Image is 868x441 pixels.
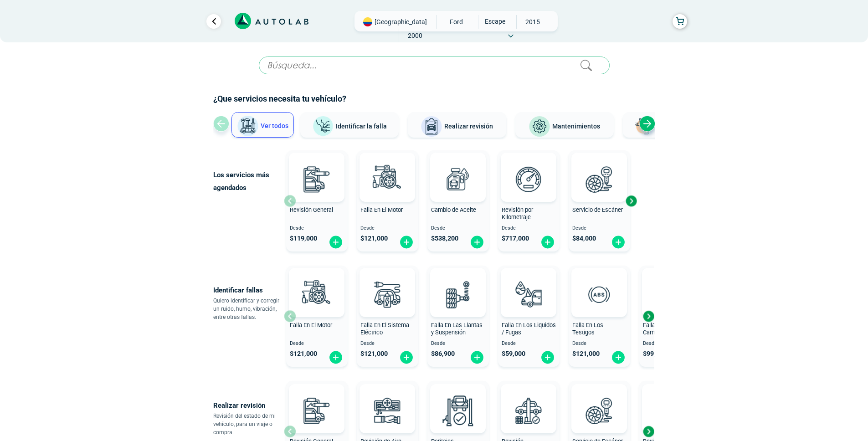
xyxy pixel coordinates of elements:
[515,154,542,182] img: AD0BCuuxAAAAAElFTkSuQmCC
[399,29,431,42] span: 2000
[360,235,388,242] span: $ 121,000
[572,322,603,336] span: Falla En Los Testigos
[336,122,387,129] span: Identificar la falla
[231,112,294,138] button: Ver todos
[642,309,655,323] div: Next slide
[569,266,630,367] button: Falla En Los Testigos Desde $121,000
[611,235,626,249] img: fi_plus-circle2.svg
[572,226,627,231] span: Desde
[643,341,697,347] span: Desde
[290,206,333,213] span: Revisión General
[470,235,484,249] img: fi_plus-circle2.svg
[367,274,407,314] img: diagnostic_bombilla-v3.svg
[431,322,483,336] span: Falla En Las Llantas y Suspensión
[643,322,691,336] span: Falla En La Caja de Cambio
[360,322,409,336] span: Falla En El Sistema Eléctrico
[502,206,533,221] span: Revisión por Kilometraje
[367,390,407,431] img: aire_acondicionado-v3.svg
[444,386,472,413] img: AD0BCuuxAAAAAElFTkSuQmCC
[572,206,623,213] span: Servicio de Escáner
[300,112,399,138] button: Identificar la falla
[399,235,414,249] img: fi_plus-circle2.svg
[357,150,418,251] button: Falla En El Motor Desde $121,000
[540,235,555,249] img: fi_plus-circle2.svg
[438,390,478,431] img: peritaje-v3.svg
[357,266,418,367] button: Falla En El Sistema Eléctrico Desde $121,000
[438,159,478,199] img: cambio_de_aceite-v3.svg
[508,390,549,431] img: revision_tecno_mecanica-v3.svg
[213,284,284,297] p: Identificar fallas
[374,270,401,297] img: AD0BCuuxAAAAAElFTkSuQmCC
[552,123,600,130] span: Mantenimientos
[431,341,485,347] span: Desde
[374,386,401,413] img: AD0BCuuxAAAAAElFTkSuQmCC
[408,112,506,138] button: Realizar revisión
[529,116,550,138] img: Mantenimientos
[579,159,619,199] img: escaner-v3.svg
[206,14,221,29] a: Ir al paso anterior
[303,270,330,297] img: AD0BCuuxAAAAAElFTkSuQmCC
[360,341,415,347] span: Desde
[427,150,489,251] button: Cambio de Aceite Desde $538,200
[375,17,427,26] span: [GEOGRAPHIC_DATA]
[515,112,614,138] button: Mantenimientos
[572,350,600,358] span: $ 121,000
[498,266,560,367] button: Falla En Los Liquidos / Fugas Desde $59,000
[431,350,455,358] span: $ 86,900
[650,274,690,314] img: diagnostic_caja-de-cambios-v3.svg
[290,341,344,347] span: Desde
[632,116,654,138] img: Latonería y Pintura
[286,266,348,367] button: Falla En El Motor Desde $121,000
[502,322,556,336] span: Falla En Los Liquidos / Fugas
[431,226,485,231] span: Desde
[329,235,343,249] img: fi_plus-circle2.svg
[237,115,259,137] img: Ver todos
[290,235,317,242] span: $ 119,000
[261,122,288,129] span: Ver todos
[363,17,372,26] img: Flag of COLOMBIA
[572,341,627,347] span: Desde
[502,350,525,358] span: $ 59,000
[329,350,343,364] img: fi_plus-circle2.svg
[303,386,330,413] img: AD0BCuuxAAAAAElFTkSuQmCC
[431,235,458,242] span: $ 538,200
[569,150,630,251] button: Servicio de Escáner Desde $84,000
[508,274,549,314] img: diagnostic_gota-de-sangre-v3.svg
[312,116,334,137] img: Identificar la falla
[579,274,619,314] img: diagnostic_diagnostic_abs-v3.svg
[586,386,613,413] img: AD0BCuuxAAAAAElFTkSuQmCC
[502,235,529,242] span: $ 717,000
[586,154,613,182] img: AD0BCuuxAAAAAElFTkSuQmCC
[303,154,330,182] img: AD0BCuuxAAAAAElFTkSuQmCC
[643,350,667,358] span: $ 99,000
[444,154,472,182] img: AD0BCuuxAAAAAElFTkSuQmCC
[444,270,472,297] img: AD0BCuuxAAAAAElFTkSuQmCC
[579,390,619,431] img: escaner-v3.svg
[286,150,348,251] button: Revisión General Desde $119,000
[502,226,556,231] span: Desde
[440,15,473,29] span: FORD
[586,270,613,297] img: AD0BCuuxAAAAAElFTkSuQmCC
[360,226,415,231] span: Desde
[213,93,655,105] h2: ¿Que servicios necesita tu vehículo?
[290,322,332,328] span: Falla En El Motor
[431,206,476,213] span: Cambio de Aceite
[611,350,626,364] img: fi_plus-circle2.svg
[297,159,337,199] img: revision_general-v3.svg
[502,341,556,347] span: Desde
[508,159,549,199] img: revision_por_kilometraje-v3.svg
[540,350,555,364] img: fi_plus-circle2.svg
[650,390,690,431] img: cambio_bateria-v3.svg
[399,350,414,364] img: fi_plus-circle2.svg
[639,266,701,367] button: Falla En La Caja de Cambio Desde $99,000
[290,350,317,358] span: $ 121,000
[213,297,284,321] p: Quiero identificar y corregir un ruido, humo, vibración, entre otras fallas.
[639,116,655,132] div: Next slide
[290,226,344,231] span: Desde
[259,56,610,74] input: Búsqueda...
[498,150,560,251] button: Revisión por Kilometraje Desde $717,000
[642,425,655,438] div: Next slide
[297,390,337,431] img: revision_general-v3.svg
[213,412,284,436] p: Revisión del estado de mi vehículo, para un viaje o compra.
[515,386,542,413] img: AD0BCuuxAAAAAElFTkSuQmCC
